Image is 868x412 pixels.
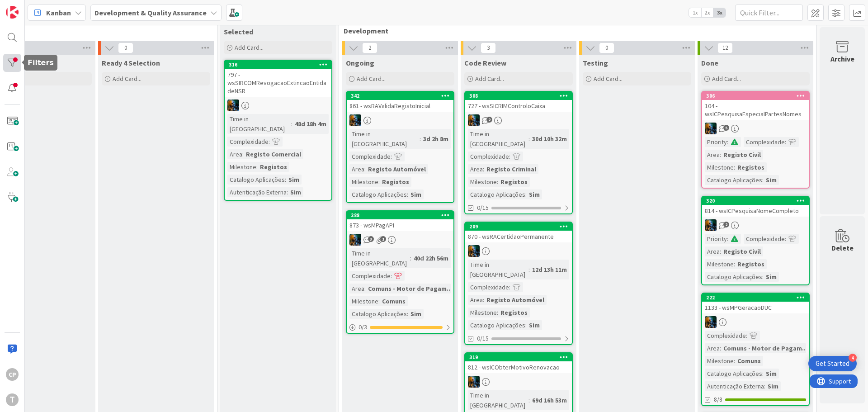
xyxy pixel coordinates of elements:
[497,177,498,187] span: :
[702,294,809,313] div: 2221133 - wsMPGeracaoDUC
[705,356,734,366] div: Milestone
[764,272,779,282] div: Sim
[351,93,453,99] div: 342
[362,43,377,53] span: 2
[391,271,392,281] span: :
[701,58,718,67] span: Done
[705,316,717,328] img: JC
[701,293,810,406] a: 2221133 - wsMPGeracaoDUCJCComplexidade:Area:Comuns - Motor de Pagam...Milestone:ComunsCatalogo Ap...
[702,92,809,100] div: 306
[477,203,489,213] span: 0/15
[364,284,366,294] span: :
[734,162,735,172] span: :
[227,187,287,197] div: Autenticação Externa
[349,248,410,268] div: Time in [GEOGRAPHIC_DATA]
[713,8,726,17] span: 3x
[225,99,331,111] div: JC
[19,1,41,12] span: Support
[702,197,809,205] div: 320
[702,100,809,120] div: 104 - wsICPesquisaEspecialPartesNomes
[475,75,504,83] span: Add Card...
[380,177,411,187] div: Registos
[285,175,286,185] span: :
[734,356,735,366] span: :
[706,294,809,301] div: 222
[468,390,528,410] div: Time in [GEOGRAPHIC_DATA]
[735,356,763,366] div: Comuns
[702,197,809,217] div: 320814 - wsICPesquisaNomeCompleto
[469,93,572,99] div: 308
[705,175,762,185] div: Catalogo Aplicações
[391,152,392,161] span: :
[347,322,453,333] div: 0/3
[465,353,572,373] div: 319812 - wsICObterMotivoRenovacao
[702,294,809,302] div: 222
[714,395,722,404] span: 8/8
[258,162,289,172] div: Registos
[702,219,809,231] div: JC
[705,150,720,160] div: Area
[744,137,785,147] div: Complexidade
[468,164,483,174] div: Area
[6,393,19,406] div: T
[227,149,242,159] div: Area
[477,334,489,343] span: 0/15
[808,356,857,371] div: Open Get Started checklist, remaining modules: 4
[486,117,492,123] span: 2
[408,309,424,319] div: Sim
[484,295,547,305] div: Registo Automóvel
[227,175,285,185] div: Catalogo Aplicações
[420,134,421,144] span: :
[468,308,497,317] div: Milestone
[705,343,720,353] div: Area
[227,137,269,147] div: Complexidade
[465,92,572,100] div: 308
[701,8,713,17] span: 2x
[468,114,480,126] img: JC
[347,92,453,100] div: 342
[785,137,786,147] span: :
[349,284,364,294] div: Area
[468,177,497,187] div: Milestone
[349,129,420,149] div: Time in [GEOGRAPHIC_DATA]
[347,100,453,112] div: 861 - wsRAValidaRegistoInicial
[689,8,701,17] span: 1x
[702,316,809,328] div: JC
[235,43,264,52] span: Add Card...
[527,320,542,330] div: Sim
[347,211,453,219] div: 288
[292,119,329,129] div: 48d 18h 4m
[256,162,258,172] span: :
[465,353,572,361] div: 319
[349,189,407,199] div: Catalogo Aplicações
[465,223,572,231] div: 209
[831,242,854,253] div: Delete
[764,381,765,391] span: :
[764,175,779,185] div: Sim
[468,129,528,149] div: Time in [GEOGRAPHIC_DATA]
[735,5,803,21] input: Quick Filter...
[468,376,480,388] img: JC
[706,93,809,99] div: 306
[291,119,292,129] span: :
[408,189,424,199] div: Sim
[465,376,572,388] div: JC
[527,189,542,199] div: Sim
[498,177,530,187] div: Registos
[762,175,764,185] span: :
[744,234,785,244] div: Complexidade
[227,99,239,111] img: JC
[468,295,483,305] div: Area
[286,175,302,185] div: Sim
[830,53,854,64] div: Archive
[380,236,386,242] span: 1
[224,60,332,201] a: 316797 - wsSIRCOMRevogacaoExtincaoEntidadeNSRJCTime in [GEOGRAPHIC_DATA]:48d 18h 4mComplexidade:A...
[849,354,857,362] div: 4
[242,149,244,159] span: :
[498,308,530,317] div: Registos
[465,114,572,126] div: JC
[483,164,484,174] span: :
[465,231,572,242] div: 870 - wsRACertidaoPermanente
[349,152,391,161] div: Complexidade
[723,125,729,131] span: 5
